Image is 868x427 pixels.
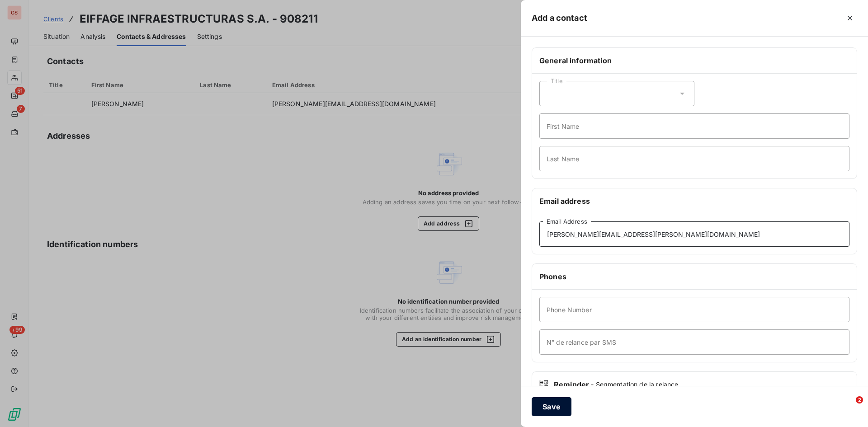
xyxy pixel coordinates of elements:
[539,196,849,206] h6: Email address
[539,297,849,322] input: placeholder
[837,396,859,418] iframe: Intercom live chat
[539,271,849,282] h6: Phones
[856,396,863,404] span: 2
[532,12,587,24] h5: Add a contact
[591,380,678,389] span: - Segmentation de la relance
[532,397,571,416] button: Save
[539,55,849,66] h6: General information
[539,329,849,355] input: placeholder
[539,221,849,247] input: placeholder
[539,146,849,171] input: placeholder
[539,379,849,390] div: Reminder
[539,113,849,139] input: placeholder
